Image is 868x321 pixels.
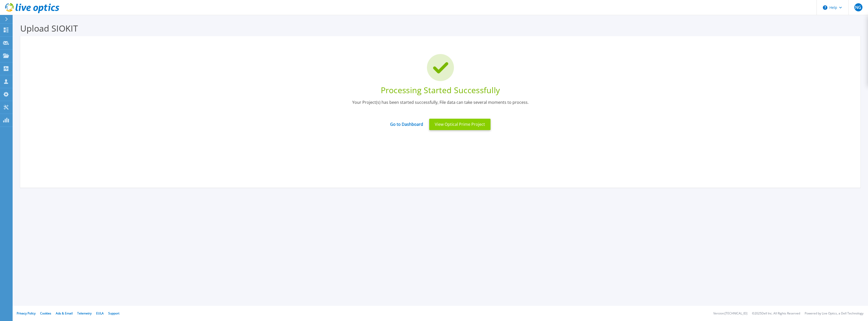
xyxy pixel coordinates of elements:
li: © 2025 Dell Inc. All Rights Reserved [752,312,800,315]
a: EULA [96,311,104,315]
a: Cookies [40,311,51,315]
div: Your Project(s) has been started successfully, File data can take several moments to process. [28,100,853,112]
a: Ads & Email [56,311,73,315]
div: Processing Started Successfully [28,85,853,96]
a: Telemetry [77,311,92,315]
a: Go to Dashboard [390,118,423,127]
button: View Optical Prime Project [429,119,491,130]
li: Powered by Live Optics, a Dell Technology [805,312,863,315]
a: Support [108,311,119,315]
span: NG [855,5,861,9]
li: Version: [TECHNICAL_ID] [713,312,747,315]
a: Privacy Policy [17,311,36,315]
h3: Upload SIOKIT [20,22,860,34]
